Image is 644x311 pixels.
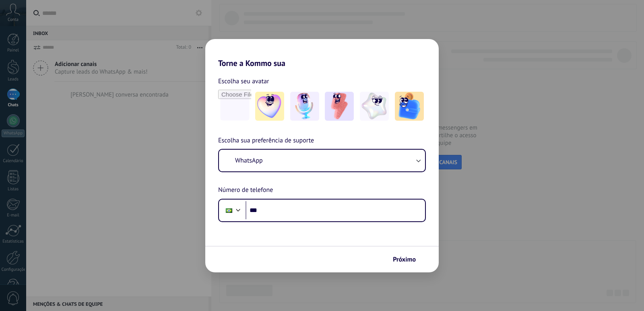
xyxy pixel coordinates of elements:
[395,92,424,121] img: -5.jpeg
[221,202,237,219] div: Brazil: + 55
[218,136,314,146] span: Escolha sua preferência de suporte
[325,92,354,121] img: -3.jpeg
[360,92,389,121] img: -4.jpeg
[218,185,273,196] span: Número de telefone
[219,150,425,171] button: WhatsApp
[255,92,284,121] img: -1.jpeg
[205,39,439,68] h2: Torne a Kommo sua
[235,157,263,165] span: WhatsApp
[393,257,416,262] span: Próximo
[389,253,427,266] button: Próximo
[290,92,319,121] img: -2.jpeg
[218,76,269,87] span: Escolha seu avatar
